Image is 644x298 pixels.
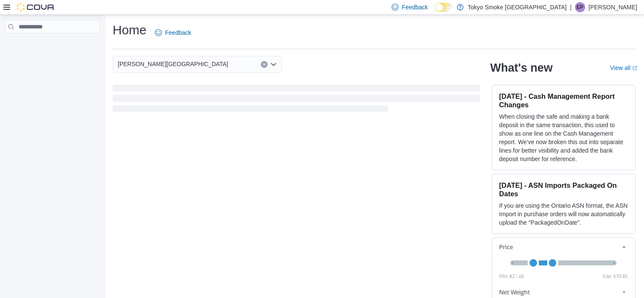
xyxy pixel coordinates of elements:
input: Dark Mode [435,3,453,12]
p: [PERSON_NAME] [589,2,637,12]
a: View allExternal link [610,64,637,71]
span: Dark Mode [435,12,435,12]
h3: [DATE] - ASN Imports Packaged On Dates [499,181,628,198]
span: Feedback [402,3,428,11]
span: Feedback [165,28,191,37]
div: Emily Paramor [575,2,585,12]
img: Cova [17,3,55,11]
p: | [570,2,572,12]
span: EP [577,2,583,12]
p: When closing the safe and making a bank deposit in the same transaction, this used to show as one... [499,112,628,163]
button: Open list of options [270,61,277,68]
span: [PERSON_NAME][GEOGRAPHIC_DATA] [118,59,228,69]
h1: Home [113,22,146,39]
button: Clear input [261,61,268,68]
h2: What's new [490,61,553,75]
p: If you are using the Ontario ASN format, the ASN Import in purchase orders will now automatically... [499,201,628,227]
svg: External link [632,66,637,71]
a: Feedback [152,24,194,41]
span: Loading [113,86,480,114]
nav: Complex example [5,35,100,56]
h3: [DATE] - Cash Management Report Changes [499,92,628,109]
p: Tokyo Smoke [GEOGRAPHIC_DATA] [468,2,567,12]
